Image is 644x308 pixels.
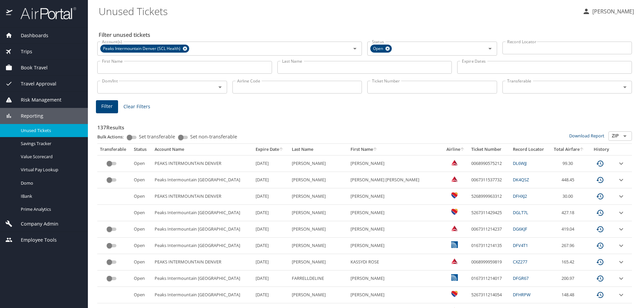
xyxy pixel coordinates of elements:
[513,193,527,199] a: DFHXJ2
[620,131,630,141] button: Open
[513,160,527,166] a: DL6WJJ
[152,172,253,188] td: Peaks Intermountain [GEOGRAPHIC_DATA]
[348,155,443,172] td: [PERSON_NAME]
[131,287,152,303] td: Open
[289,270,348,287] td: FARRELLDELINE
[289,254,348,270] td: [PERSON_NAME]
[152,270,253,287] td: Peaks Intermountain [GEOGRAPHIC_DATA]
[348,287,443,303] td: [PERSON_NAME]
[513,226,527,232] a: DG6KJF
[131,155,152,172] td: Open
[139,134,175,139] span: Set transferable
[469,155,510,172] td: 0068990575212
[152,188,253,205] td: PEAKS INTERMOUNTAIN DENVER
[152,238,253,254] td: Peaks Intermountain [GEOGRAPHIC_DATA]
[253,155,289,172] td: [DATE]
[485,44,495,53] button: Open
[100,45,184,52] span: Peaks Intermountain Denver (SCL Health)
[152,205,253,221] td: Peaks Intermountain [GEOGRAPHIC_DATA]
[253,238,289,254] td: [DATE]
[21,180,80,186] span: Domo
[99,1,577,21] h1: Unused Tickets
[350,44,360,53] button: Open
[348,172,443,188] td: [PERSON_NAME] [PERSON_NAME]
[451,176,458,182] img: Delta Airlines
[6,7,13,20] img: icon-airportal.png
[513,242,528,248] a: DFV4T1
[617,176,625,184] button: expand row
[289,205,348,221] td: [PERSON_NAME]
[12,64,48,71] span: Book Travel
[469,287,510,303] td: 5267311214054
[550,205,588,221] td: 427.18
[370,45,392,53] div: Open
[617,225,625,233] button: expand row
[443,144,469,155] th: Airline
[131,221,152,238] td: Open
[469,188,510,205] td: 5268999963312
[550,172,588,188] td: 448.45
[12,80,56,87] span: Travel Approval
[550,188,588,205] td: 30.00
[550,155,588,172] td: 99.30
[253,144,289,155] th: Expire Date
[451,291,458,297] img: Southwest Airlines
[348,188,443,205] td: [PERSON_NAME]
[348,254,443,270] td: KASSYDI ROSE
[131,238,152,254] td: Open
[617,192,625,200] button: expand row
[97,134,129,140] p: Bulk Actions:
[348,205,443,221] td: [PERSON_NAME]
[510,144,550,155] th: Record Locator
[253,188,289,205] td: [DATE]
[101,102,113,111] span: Filter
[99,29,633,40] h2: Filter unused tickets
[289,238,348,254] td: [PERSON_NAME]
[21,167,80,173] span: Virtual Pay Lookup
[21,193,80,199] span: IBank
[348,221,443,238] td: [PERSON_NAME]
[469,221,510,238] td: 0067311214237
[253,205,289,221] td: [DATE]
[279,147,284,152] button: sort
[348,144,443,155] th: First Name
[617,291,625,299] button: expand row
[550,144,588,155] th: Total Airfare
[617,258,625,266] button: expand row
[451,274,458,281] img: United Airlines
[617,209,625,217] button: expand row
[451,208,458,215] img: Southwest Airlines
[580,147,584,152] button: sort
[580,5,637,17] button: [PERSON_NAME]
[513,292,531,298] a: DFHRPW
[620,82,630,92] button: Open
[253,287,289,303] td: [DATE]
[152,221,253,238] td: Peaks Intermountain [GEOGRAPHIC_DATA]
[12,32,48,39] span: Dashboards
[348,238,443,254] td: [PERSON_NAME]
[100,45,189,53] div: Peaks Intermountain Denver (SCL Health)
[460,147,465,152] button: sort
[253,172,289,188] td: [DATE]
[617,242,625,250] button: expand row
[131,205,152,221] td: Open
[152,155,253,172] td: PEAKS INTERMOUNTAIN DENVER
[370,45,387,52] span: Open
[550,270,588,287] td: 200.97
[131,270,152,287] td: Open
[289,188,348,205] td: [PERSON_NAME]
[289,144,348,155] th: Last Name
[550,221,588,238] td: 419.04
[152,287,253,303] td: Peaks Intermountain [GEOGRAPHIC_DATA]
[451,241,458,248] img: United Airlines
[469,172,510,188] td: 0067311537732
[100,146,128,152] div: Transferable
[569,133,604,139] a: Download Report
[550,254,588,270] td: 165.42
[253,221,289,238] td: [DATE]
[590,7,634,15] p: [PERSON_NAME]
[469,270,510,287] td: 0167311214017
[617,160,625,168] button: expand row
[123,103,150,111] span: Clear Filters
[131,144,152,155] th: Status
